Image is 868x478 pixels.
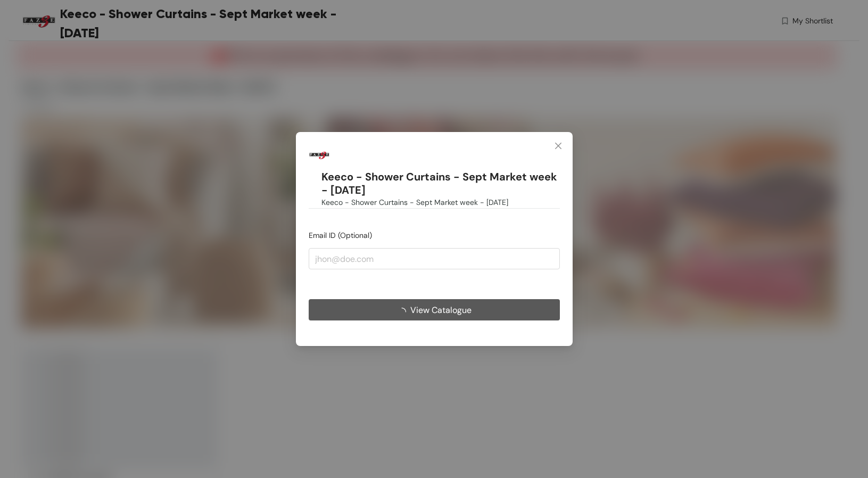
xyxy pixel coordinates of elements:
span: Keeco - Shower Curtains - Sept Market week - [DATE] [321,196,508,208]
span: Email ID (Optional) [309,230,372,240]
img: Buyer Portal [309,145,330,166]
h1: Keeco - Shower Curtains - Sept Market week - [DATE] [321,170,560,196]
input: jhon@doe.com [309,248,560,269]
button: Close [544,132,573,161]
button: View Catalogue [309,299,560,320]
span: close [554,142,563,150]
span: View Catalogue [410,303,471,317]
span: loading [397,308,410,316]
